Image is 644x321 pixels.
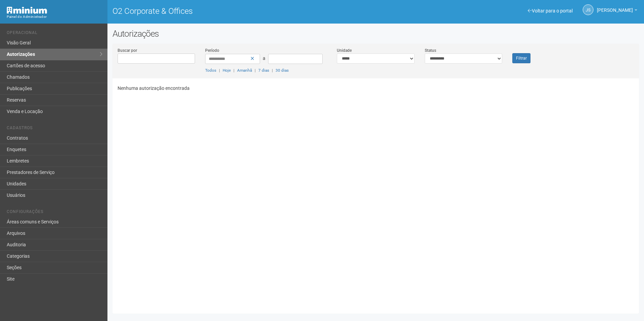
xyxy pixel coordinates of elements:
[528,8,573,13] a: Voltar para o portal
[205,68,216,73] a: Todos
[233,68,234,73] span: |
[7,7,47,14] img: Minium
[219,68,220,73] span: |
[112,7,371,15] h1: O2 Corporate & Offices
[112,29,639,39] h2: Autorizações
[7,209,102,216] li: Configurações
[425,47,436,53] label: Status
[118,85,634,91] p: Nenhuma autorização encontrada
[337,47,352,53] label: Unidade
[512,53,530,63] button: Filtrar
[597,1,633,13] span: Jeferson Souza
[255,68,256,73] span: |
[263,56,265,61] span: a
[272,68,273,73] span: |
[7,14,102,20] div: Painel do Administrador
[205,47,219,53] label: Período
[597,8,637,14] a: [PERSON_NAME]
[7,126,102,133] li: Cadastros
[7,30,102,37] li: Operacional
[223,68,231,73] a: Hoje
[583,4,593,15] a: JS
[258,68,269,73] a: 7 dias
[118,47,137,53] label: Buscar por
[237,68,252,73] a: Amanhã
[276,68,289,73] a: 30 dias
